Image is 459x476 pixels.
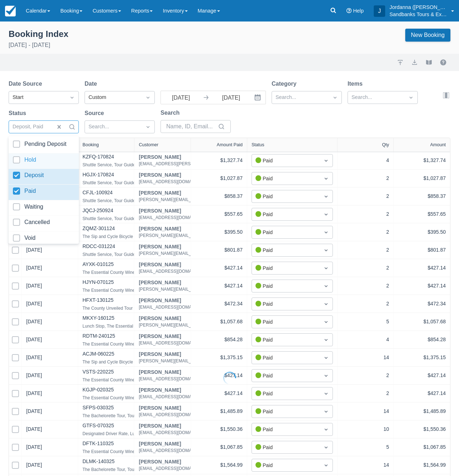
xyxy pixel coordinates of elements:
[374,5,385,17] div: J
[68,123,76,130] span: Search
[13,94,62,101] div: Start
[251,91,266,104] button: Interact with the calendar and add the check-in date for your trip.
[410,58,419,67] button: export
[161,109,182,117] label: Search
[211,91,251,104] input: End Date
[272,80,299,88] label: Category
[396,58,405,67] a: import
[68,94,76,101] span: Dropdown icon
[348,80,365,88] label: Items
[5,6,16,16] img: checkfront-main-nav-mini-logo.png
[407,94,415,101] span: Dropdown icon
[9,80,45,88] label: Date Source
[85,80,100,88] label: Date
[9,41,68,49] p: [DATE] - [DATE]
[331,94,339,101] span: Dropdown icon
[166,120,216,133] input: Name, ID, Email...
[405,29,450,42] a: New Booking
[144,94,152,101] span: Dropdown icon
[389,4,447,11] p: Jordanna ([PERSON_NAME].[PERSON_NAME])
[9,109,29,118] label: Status
[389,11,447,18] p: Sandbanks Tours & Experiences
[346,8,352,13] i: Help
[353,8,364,14] span: Help
[161,91,201,104] input: Start Date
[144,123,152,130] span: Dropdown icon
[9,29,68,39] div: Booking Index
[85,109,107,118] label: Source
[89,94,138,101] div: Custom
